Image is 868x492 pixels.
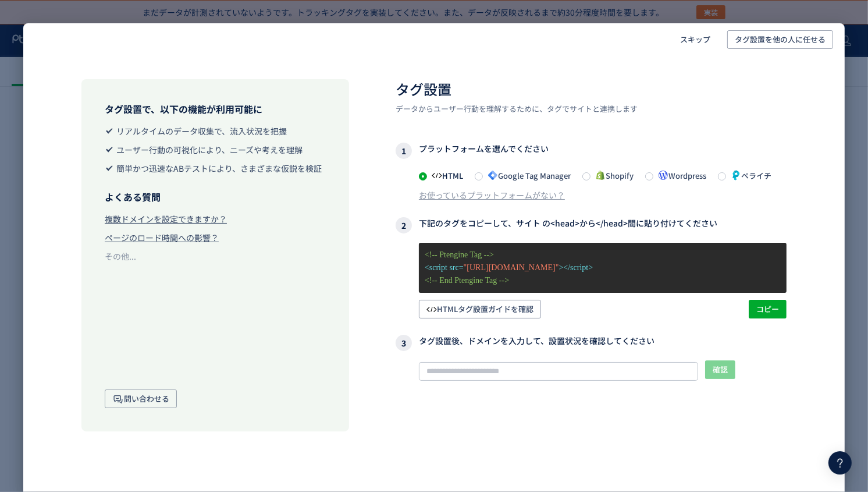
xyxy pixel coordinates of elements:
span: スキップ [680,30,710,49]
i: 3 [396,335,412,351]
span: 確認 [713,360,728,379]
p: <!-- Ptengine Tag --> [425,249,781,261]
span: コピー [756,300,779,318]
span: HTML [427,170,463,181]
button: タグ設置を他の人に任せる [727,30,833,49]
li: 簡単かつ迅速なABテストにより、さまざまな仮説を検証 [105,162,326,174]
span: ペライチ [726,170,771,181]
div: お使っているプラットフォームがない？ [419,189,565,201]
span: タグ設置を他の人に任せる [735,30,826,49]
h1: 数値レポート [91,108,176,128]
li: リアルタイムのデータ収集で、流入状況を把握 [105,125,326,137]
button: 問い合わせる [105,390,177,408]
i: 2 [396,217,412,233]
div: ページのロード時間への影響？ [105,232,219,243]
p: データからユーザー行動を理解するために、タグでサイトと連携します [396,104,787,115]
span: 問い合わせる [112,390,169,408]
li: ユーザー行動の可視化により、ニーズや考えを理解 [105,144,326,155]
h3: タグ設置後、ドメインを入力して、設置状況を確認してください [396,335,787,351]
p: <!-- End Ptengine Tag --> [425,274,781,287]
h3: タグ設置で、以下の機能が利用可能に [105,102,326,116]
span: HTMLタグ設置ガイドを確認 [426,300,533,318]
span: "[URL][DOMAIN_NAME]" [464,263,559,272]
div: 複数ドメインを設定できますか？ [105,213,227,225]
button: 確認 [705,360,735,379]
span: Shopify [590,170,634,181]
button: HTMLタグ設置ガイドを確認 [419,300,541,318]
i: 1 [396,143,412,159]
div: その他... [105,250,136,262]
h3: 下記のタグをコピーして、サイト の<head>から</head>間に貼り付けてください [396,217,787,233]
h3: プラットフォームを選んでください [396,143,787,159]
p: サイトのアクセス概況を数値で確認できます。ご覧する前に、解析コードを実装してください。 [91,140,341,167]
button: スキップ [673,30,718,49]
button: コピー [749,300,787,318]
h2: タグ設置 [396,79,787,99]
span: Google Tag Manager [483,170,571,181]
span: Wordpress [653,170,706,181]
p: <script src= ></script> [425,261,781,274]
h3: よくある質問 [105,190,326,204]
